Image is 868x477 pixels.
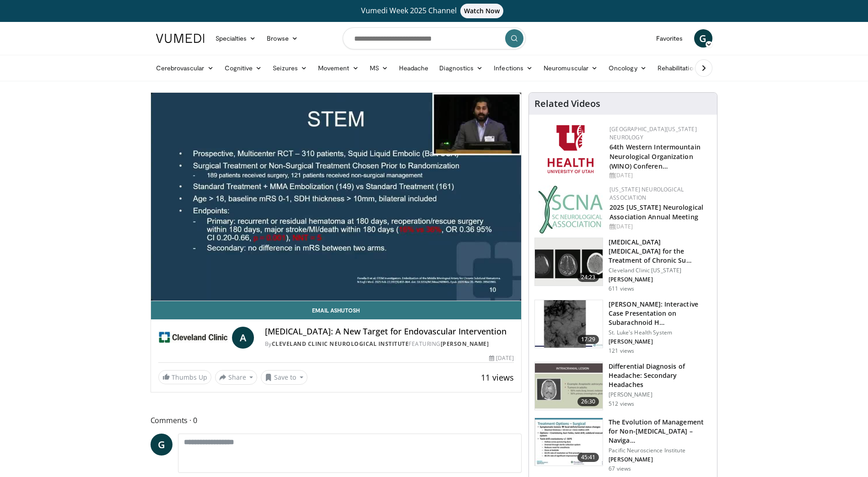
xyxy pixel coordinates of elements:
h3: The Evolution of Management for Non-[MEDICAL_DATA] – Naviga… [609,418,712,445]
a: 2025 [US_STATE] Neurological Association Annual Meeting [609,203,703,221]
h3: [PERSON_NAME]: Interactive Case Presentation on Subarachnoid H… [609,300,712,327]
img: f6362829-b0a3-407d-a044-59546adfd345.png.150x105_q85_autocrop_double_scale_upscale_version-0.2.png [548,125,593,173]
p: [PERSON_NAME] [609,276,712,283]
p: St. Luke's Health System [609,329,712,336]
p: 512 views [609,400,634,408]
a: MS [364,59,394,77]
img: VuMedi Logo [156,34,205,43]
a: Browse [261,29,303,48]
h3: [MEDICAL_DATA] [MEDICAL_DATA] for the Treatment of Chronic Su… [609,238,712,265]
img: Cleveland Clinic Neurological Institute [158,327,228,349]
a: Specialties [210,29,262,48]
p: 611 views [609,285,634,292]
a: Infections [488,59,538,77]
a: Vumedi Week 2025 ChannelWatch Now [157,4,711,18]
button: Save to [261,370,307,385]
a: [PERSON_NAME] [441,340,489,348]
p: [PERSON_NAME] [609,338,712,345]
a: Favorites [651,29,689,48]
a: 64th Western Intermountain Neurological Organization (WINO) Conferen… [609,143,701,170]
input: Search topics, interventions [343,27,526,49]
a: Rehabilitation [652,59,702,77]
a: 45:41 The Evolution of Management for Non-[MEDICAL_DATA] – Naviga… Pacific Neuroscience Institute... [534,418,712,472]
a: Movement [313,59,364,77]
div: [DATE] [609,171,710,180]
span: 45:41 [577,453,599,462]
a: A [232,327,254,349]
div: [DATE] [609,223,710,231]
a: Thumbs Up [158,370,211,384]
p: 67 views [609,465,631,472]
p: Pacific Neuroscience Institute [609,447,712,454]
span: 11 views [481,372,514,383]
a: Neuromuscular [538,59,603,77]
span: 24:23 [577,273,599,282]
p: [PERSON_NAME] [609,456,712,463]
a: Cognitive [219,59,268,77]
a: 26:30 Differential Diagnosis of Headache: Secondary Headaches [PERSON_NAME] 512 views [534,362,712,410]
a: 24:23 [MEDICAL_DATA] [MEDICAL_DATA] for the Treatment of Chronic Su… Cleveland Clinic [US_STATE] ... [534,238,712,292]
a: Diagnostics [434,59,488,77]
a: Email Ashutosh [151,301,522,319]
img: 5ece53c9-d30b-4b06-914f-19985e936052.150x105_q85_crop-smart_upscale.jpg [535,300,603,348]
h4: Related Videos [534,98,600,109]
span: 26:30 [577,397,599,406]
a: G [694,29,712,48]
img: b123db18-9392-45ae-ad1d-42c3758a27aa.jpg.150x105_q85_autocrop_double_scale_upscale_version-0.2.jpg [538,185,603,233]
img: 0939e27f-1c3b-4599-bdeb-2b46433d2fab.150x105_q85_crop-smart_upscale.jpg [535,418,603,466]
div: By FEATURING [265,340,514,348]
a: G [151,434,173,456]
p: [PERSON_NAME] [609,391,712,398]
a: Headache [394,59,434,77]
span: Vumedi Week 2025 Channel [361,5,507,16]
div: [DATE] [489,354,514,362]
span: 17:29 [577,335,599,344]
a: Cerebrovascular [151,59,219,77]
h4: [MEDICAL_DATA]: A New Target for Endovascular Intervention [265,327,514,337]
a: 17:29 [PERSON_NAME]: Interactive Case Presentation on Subarachnoid H… St. Luke's Health System [P... [534,300,712,355]
span: Watch Now [460,4,504,18]
a: Cleveland Clinic Neurological Institute [272,340,409,348]
a: Seizures [267,59,313,77]
span: Comments 0 [151,414,522,426]
p: Cleveland Clinic [US_STATE] [609,267,712,274]
img: 63821d75-5c38-4ca7-bb29-ce8e35b17261.150x105_q85_crop-smart_upscale.jpg [535,238,603,286]
h3: Differential Diagnosis of Headache: Secondary Headaches [609,362,712,389]
video-js: Video Player [151,93,522,301]
p: 121 views [609,347,634,355]
a: [GEOGRAPHIC_DATA][US_STATE] Neurology [609,125,697,141]
a: [US_STATE] Neurological Association [609,185,684,201]
button: Share [215,370,258,385]
a: Oncology [603,59,652,77]
img: d7d9bb39-0481-4c1d-a7eb-325547bafa8c.150x105_q85_crop-smart_upscale.jpg [535,362,603,410]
